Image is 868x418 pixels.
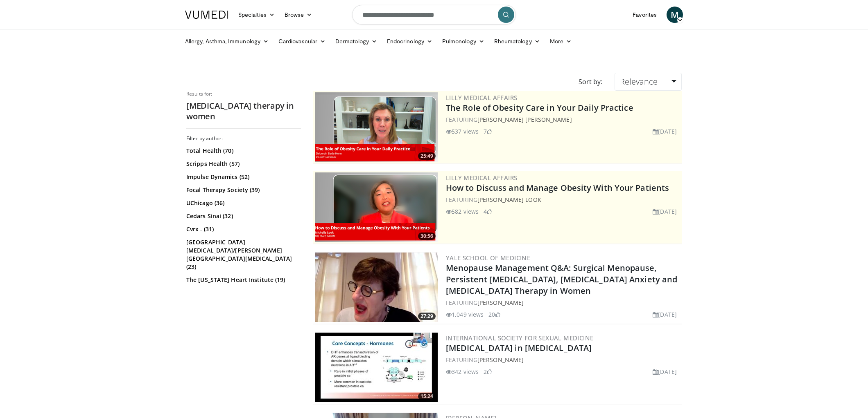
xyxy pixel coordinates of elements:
[653,127,677,136] li: [DATE]
[315,172,438,242] img: c98a6a29-1ea0-4bd5-8cf5-4d1e188984a7.png.300x170_q85_crop-smart_upscale.png
[653,367,677,376] li: [DATE]
[484,367,492,376] li: 2
[186,225,299,233] a: Cvrx . (31)
[446,127,479,136] li: 537 views
[446,195,680,204] div: FEATURING
[446,342,592,353] a: [MEDICAL_DATA] in [MEDICAL_DATA]
[315,172,438,242] a: 30:56
[653,207,677,216] li: [DATE]
[653,310,677,319] li: [DATE]
[446,310,484,319] li: 1,049 views
[484,127,492,136] li: 7
[418,232,436,240] span: 30:56
[446,102,633,113] a: The Role of Obesity Care in Your Daily Practice
[446,94,517,102] a: Lilly Medical Affairs
[572,73,608,91] div: Sort by:
[186,101,301,122] h2: [MEDICAL_DATA] therapy in women
[186,199,299,207] a: UChicago (36)
[545,33,576,49] a: More
[315,253,438,322] img: 1c2baac1-9ed3-4e64-a093-7720a83a2ad8.300x170_q85_crop-smart_upscale.jpg
[330,33,382,49] a: Dermatology
[667,7,683,23] a: M
[186,160,299,168] a: Scripps Health (57)
[186,135,301,142] h3: Filter by author:
[352,5,516,25] input: Search topics, interventions
[186,173,299,181] a: Impulse Dynamics (52)
[446,262,677,296] a: Menopause Management Q&A: Surgical Menopause, Persistent [MEDICAL_DATA], [MEDICAL_DATA] Anxiety a...
[315,253,438,322] a: 27:29
[315,333,438,402] img: 071bd5b9-4e3a-42ba-823d-e72ebf74963f.300x170_q85_crop-smart_upscale.jpg
[615,73,682,91] a: Relevance
[418,152,436,160] span: 25:49
[180,33,274,49] a: Allergy, Asthma, Immunology
[488,310,500,319] li: 20
[315,333,438,402] a: 15:24
[418,313,436,320] span: 27:29
[186,212,299,220] a: Cedars Sinai (32)
[446,174,517,182] a: Lilly Medical Affairs
[628,7,662,23] a: Favorites
[446,207,479,216] li: 582 views
[186,276,299,284] a: The [US_STATE] Heart Institute (19)
[446,334,593,342] a: International Society for Sexual Medicine
[477,299,524,306] a: [PERSON_NAME]
[446,355,680,364] div: FEATURING
[489,33,545,49] a: Rheumatology
[437,33,489,49] a: Pulmonology
[315,92,438,162] a: 25:49
[477,356,524,364] a: [PERSON_NAME]
[446,115,680,124] div: FEATURING
[446,367,479,376] li: 342 views
[446,298,680,307] div: FEATURING
[382,33,437,49] a: Endocrinology
[186,147,299,155] a: Total Health (70)
[484,207,492,216] li: 4
[446,182,669,193] a: How to Discuss and Manage Obesity With Your Patients
[185,11,228,19] img: VuMedi Logo
[186,91,301,97] p: Results for:
[233,7,280,23] a: Specialties
[418,393,436,400] span: 15:24
[274,33,330,49] a: Cardiovascular
[280,7,317,23] a: Browse
[186,186,299,194] a: Focal Therapy Society (39)
[477,116,572,123] a: [PERSON_NAME] [PERSON_NAME]
[446,254,530,262] a: Yale School of Medicine
[315,92,438,162] img: e1208b6b-349f-4914-9dd7-f97803bdbf1d.png.300x170_q85_crop-smart_upscale.png
[620,76,658,87] span: Relevance
[186,238,299,271] a: [GEOGRAPHIC_DATA][MEDICAL_DATA]/[PERSON_NAME][GEOGRAPHIC_DATA][MEDICAL_DATA] (23)
[477,196,541,203] a: [PERSON_NAME] Look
